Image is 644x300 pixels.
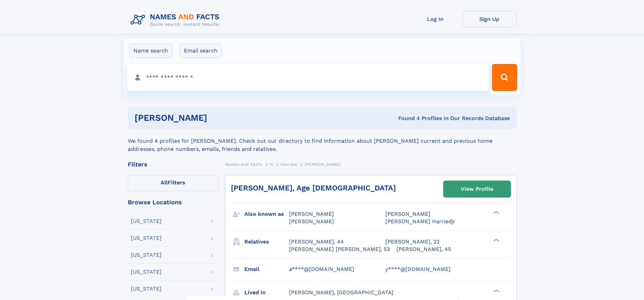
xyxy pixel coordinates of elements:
[289,218,334,225] span: [PERSON_NAME]
[244,263,289,275] h3: Email
[281,160,297,168] a: Harried
[462,11,517,27] a: Sign Up
[385,211,430,217] span: [PERSON_NAME]
[225,160,262,168] a: Names and Facts
[385,238,439,246] a: [PERSON_NAME], 22
[161,179,168,186] span: All
[303,115,510,122] div: Found 4 Profiles In Our Records Database
[281,162,297,167] span: Harried
[270,160,273,168] a: H
[289,211,334,217] span: [PERSON_NAME]
[492,238,500,242] div: ❯
[492,289,500,293] div: ❯
[131,269,162,275] div: [US_STATE]
[128,199,218,205] div: Browse Locations
[231,184,396,192] a: [PERSON_NAME], Age [DEMOGRAPHIC_DATA]
[180,44,222,58] label: Email search
[289,246,390,253] a: [PERSON_NAME] [PERSON_NAME], 53
[408,11,462,27] a: Log In
[129,44,172,58] label: Name search
[385,218,455,225] span: [PERSON_NAME] Harriedjr
[128,161,218,167] div: Filters
[461,181,493,197] div: View Profile
[244,236,289,248] h3: Relatives
[131,252,162,258] div: [US_STATE]
[131,286,162,292] div: [US_STATE]
[289,289,393,296] span: [PERSON_NAME], [GEOGRAPHIC_DATA]
[397,246,451,253] a: [PERSON_NAME], 45
[128,129,517,153] div: We found 4 profiles for [PERSON_NAME]. Check out our directory to find information about [PERSON_...
[444,181,510,197] a: View Profile
[135,114,303,122] h1: [PERSON_NAME]
[270,162,273,167] span: H
[128,11,225,29] img: Logo Names and Facts
[244,287,289,298] h3: Lived in
[492,64,517,91] button: Search Button
[131,235,162,241] div: [US_STATE]
[244,208,289,220] h3: Also known as
[492,210,500,215] div: ❯
[127,64,489,91] input: search input
[128,175,218,191] label: Filters
[289,238,344,246] a: [PERSON_NAME], 44
[131,218,162,224] div: [US_STATE]
[305,162,341,167] span: [PERSON_NAME]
